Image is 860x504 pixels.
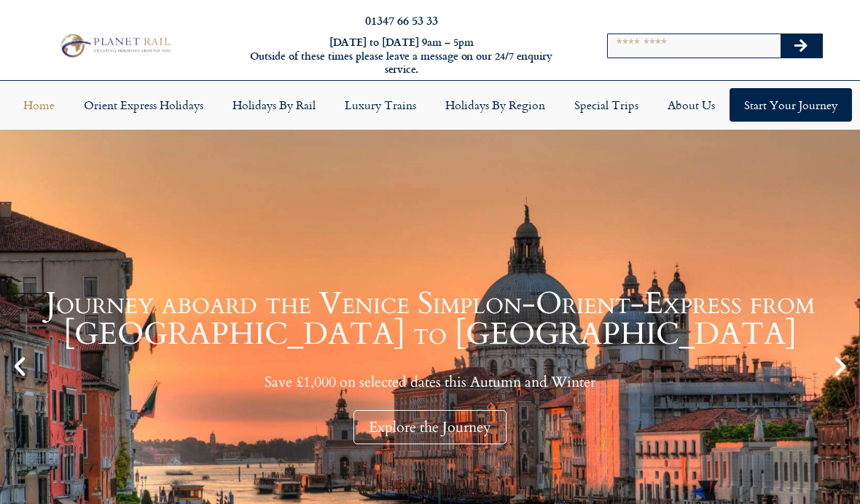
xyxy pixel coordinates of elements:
[560,88,653,122] a: Special Trips
[36,288,824,350] h1: Journey aboard the Venice Simplon-Orient-Express from [GEOGRAPHIC_DATA] to [GEOGRAPHIC_DATA]
[353,410,507,444] div: Explore the Journey
[365,12,438,28] a: 01347 66 53 33
[7,354,32,379] div: Previous slide
[781,34,823,58] button: Search
[330,88,431,122] a: Luxury Trains
[653,88,730,122] a: About Us
[218,88,330,122] a: Holidays by Rail
[36,373,824,391] p: Save £1,000 on selected dates this Autumn and Winter
[7,88,853,122] nav: Menu
[431,88,560,122] a: Holidays by Region
[828,354,853,379] div: Next slide
[56,31,173,60] img: Planet Rail Train Holidays Logo
[233,36,570,76] h6: [DATE] to [DATE] 9am – 5pm Outside of these times please leave a message on our 24/7 enquiry serv...
[69,88,218,122] a: Orient Express Holidays
[9,88,69,122] a: Home
[730,88,852,122] a: Start your Journey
